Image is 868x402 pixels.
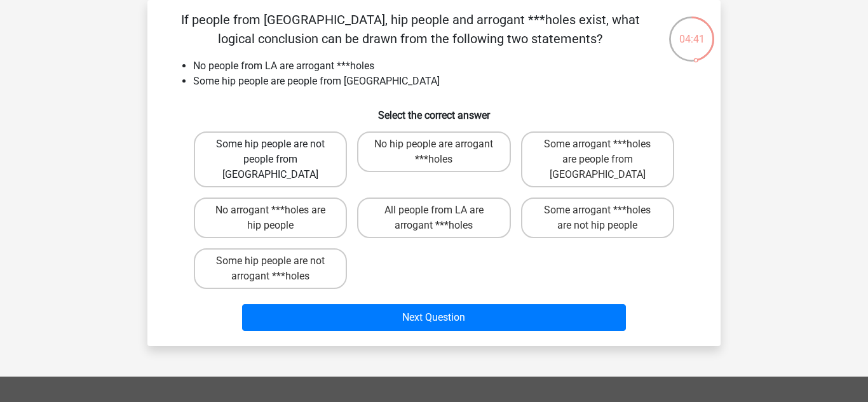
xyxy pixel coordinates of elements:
label: All people from LA are arrogant ***holes [357,198,510,238]
div: 04:41 [668,15,715,47]
li: Some hip people are people from [GEOGRAPHIC_DATA] [193,74,700,89]
h6: Select the correct answer [168,99,700,121]
label: No hip people are arrogant ***holes [357,131,510,172]
label: Some arrogant ***holes are not hip people [521,198,674,238]
label: Some hip people are not people from [GEOGRAPHIC_DATA] [194,131,347,187]
label: No arrogant ***holes are hip people [194,198,347,238]
label: Some hip people are not arrogant ***holes [194,248,347,289]
button: Next Question [242,304,627,331]
li: No people from LA are arrogant ***holes [193,58,700,74]
label: Some arrogant ***holes are people from [GEOGRAPHIC_DATA] [521,131,674,187]
p: If people from [GEOGRAPHIC_DATA], hip people and arrogant ***holes exist, what logical conclusion... [168,10,653,48]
